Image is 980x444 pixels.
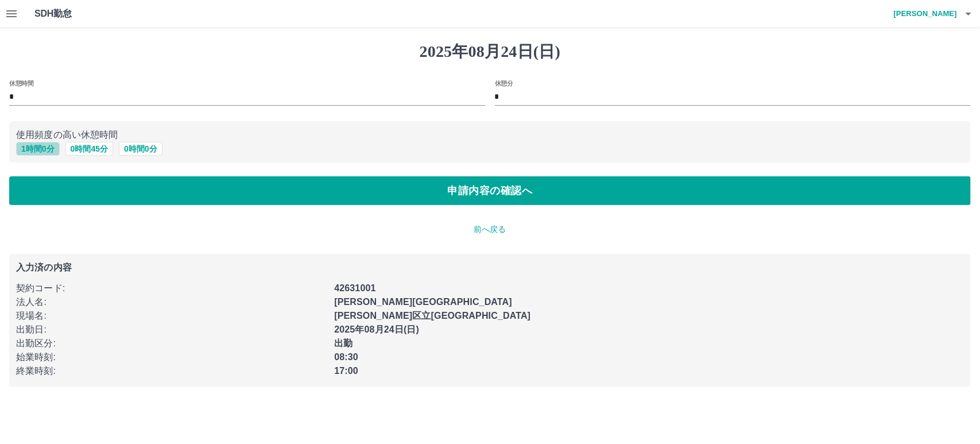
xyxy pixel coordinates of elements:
[9,176,971,205] button: 申請内容の確認へ
[16,128,964,142] p: 使用頻度の高い休憩時間
[9,223,971,235] p: 前へ戻る
[334,325,419,334] b: 2025年08月24日(日)
[16,142,60,156] button: 1時間0分
[334,338,353,348] b: 出勤
[16,309,327,323] p: 現場名 :
[16,263,964,272] p: 入力済の内容
[334,297,512,307] b: [PERSON_NAME][GEOGRAPHIC_DATA]
[9,79,33,87] label: 休憩時間
[334,283,375,293] b: 42631001
[9,42,971,61] h1: 2025年08月24日(日)
[16,323,327,337] p: 出勤日 :
[16,364,327,378] p: 終業時刻 :
[119,142,162,156] button: 0時間0分
[334,311,530,321] b: [PERSON_NAME]区立[GEOGRAPHIC_DATA]
[334,366,358,376] b: 17:00
[16,281,327,295] p: 契約コード :
[334,352,358,362] b: 08:30
[65,142,113,156] button: 0時間45分
[16,350,327,364] p: 始業時刻 :
[16,337,327,350] p: 出勤区分 :
[495,79,513,87] label: 休憩分
[16,295,327,309] p: 法人名 :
